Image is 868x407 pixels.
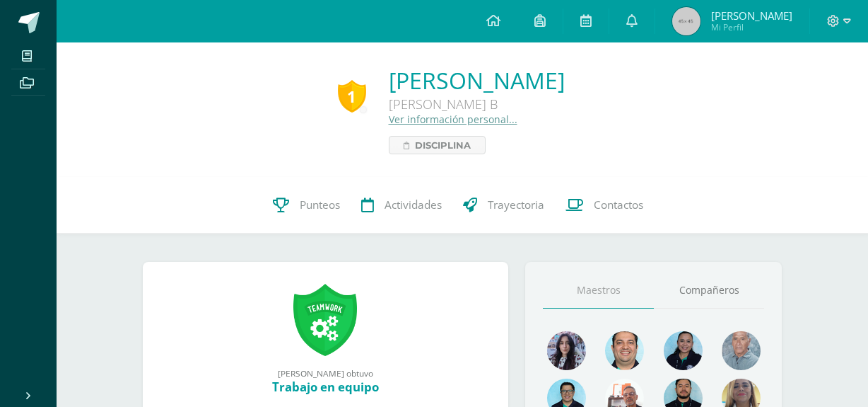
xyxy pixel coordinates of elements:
a: Ver información personal... [389,113,517,126]
img: 45x45 [672,7,700,35]
a: [PERSON_NAME] [389,65,565,96]
a: Actividades [351,177,452,234]
a: Compañeros [654,273,765,309]
span: Punteos [300,197,340,212]
span: Disciplina [415,137,471,154]
span: Actividades [385,197,442,212]
div: [PERSON_NAME] B [389,96,565,113]
div: [PERSON_NAME] obtuvo [157,367,495,379]
a: Maestros [543,273,654,309]
div: 1 [338,80,366,113]
span: [PERSON_NAME] [711,8,792,23]
img: 677c00e80b79b0324b531866cf3fa47b.png [605,331,644,370]
a: Punteos [262,177,351,234]
div: Trabajo en equipo [157,379,495,395]
a: Disciplina [389,136,486,154]
span: Contactos [594,197,643,212]
a: Trayectoria [452,177,555,234]
img: 4fefb2d4df6ade25d47ae1f03d061a50.png [664,331,703,370]
img: 55ac31a88a72e045f87d4a648e08ca4b.png [722,331,761,370]
a: Contactos [555,177,654,234]
span: Mi Perfil [711,21,792,33]
img: 31702bfb268df95f55e840c80866a926.png [547,331,586,370]
span: Trayectoria [488,197,544,212]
